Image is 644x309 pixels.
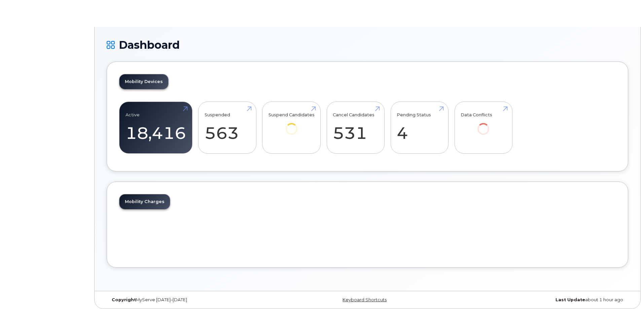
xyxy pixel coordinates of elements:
a: Cancel Candidates 531 [333,106,378,150]
a: Keyboard Shortcuts [343,297,387,302]
a: Suspended 563 [205,106,250,150]
div: MyServe [DATE]–[DATE] [107,297,281,303]
a: Active 18,416 [126,106,186,150]
a: Suspend Candidates [269,106,315,144]
a: Data Conflicts [461,106,506,144]
strong: Last Update [556,297,585,302]
h1: Dashboard [107,39,628,51]
a: Mobility Charges [119,194,170,209]
a: Pending Status 4 [397,106,442,150]
strong: Copyright [112,297,136,302]
div: about 1 hour ago [454,297,628,303]
a: Mobility Devices [119,74,168,89]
